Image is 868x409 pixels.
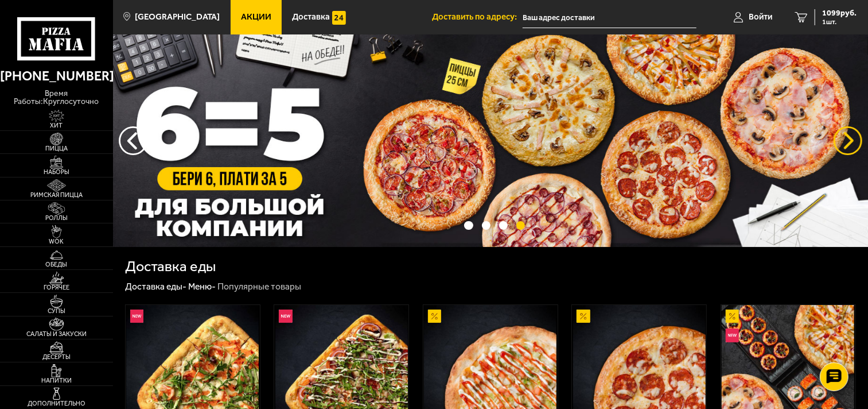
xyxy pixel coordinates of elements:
[822,18,857,25] span: 1 шт.
[482,221,491,230] button: точки переключения
[834,126,862,155] button: предыдущий
[726,310,739,323] img: Акционный
[523,7,696,28] input: Ваш адрес доставки
[726,329,739,342] img: Новинка
[577,310,590,323] img: Акционный
[241,13,271,21] span: Акции
[749,13,772,21] span: Войти
[822,9,857,17] span: 1099 руб.
[188,281,216,292] a: Меню-
[464,221,473,230] button: точки переключения
[499,221,508,230] button: точки переключения
[125,259,216,273] h1: Доставка еды
[130,310,144,323] img: Новинка
[125,281,186,292] a: Доставка еды-
[135,13,220,21] span: [GEOGRAPHIC_DATA]
[428,310,442,323] img: Акционный
[217,281,301,292] div: Популярные товары
[432,13,523,21] span: Доставить по адресу:
[119,126,147,155] button: следующий
[279,310,293,323] img: Новинка
[332,11,346,25] img: 15daf4d41897b9f0e9f617042186c801.svg
[292,13,330,21] span: Доставка
[516,221,525,230] button: точки переключения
